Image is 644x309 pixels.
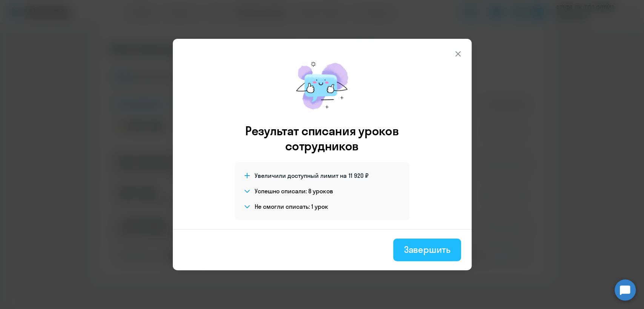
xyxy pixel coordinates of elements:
[235,123,409,153] h3: Результат списания уроков сотрудников
[255,171,347,180] span: Увеличили доступный лимит на
[349,171,369,180] span: 11 920 ₽
[255,187,333,195] h4: Успешно списали: 8 уроков
[393,239,461,261] button: Завершить
[404,243,450,255] div: Завершить
[255,202,328,211] h4: Не смогли списать: 1 урок
[288,54,356,117] img: mirage-message.png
